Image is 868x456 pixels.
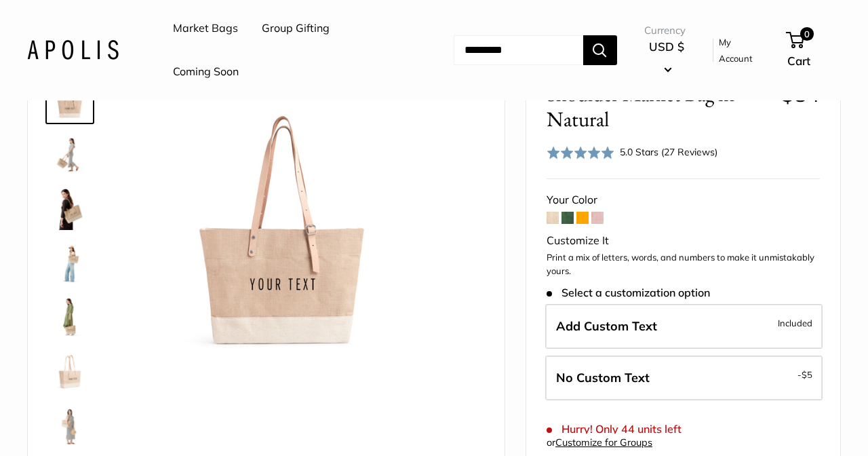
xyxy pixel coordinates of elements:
[547,142,717,162] div: 5.0 Stars (27 Reviews)
[48,404,92,447] img: Shoulder Market Bag in Natural
[547,190,820,210] div: Your Color
[262,18,330,39] a: Group Gifting
[719,34,764,67] a: My Account
[48,187,92,230] img: Shoulder Market Bag in Natural
[173,18,238,39] a: Market Bags
[45,130,94,178] a: Shoulder Market Bag in Natural
[545,304,823,349] label: Add Custom Text
[644,21,690,40] span: Currency
[556,318,657,334] span: Add Custom Text
[556,370,650,385] span: No Custom Text
[173,62,239,82] a: Coming Soon
[27,40,119,60] img: Apolis
[547,251,820,278] p: Print a mix of letters, words, and numbers to make it unmistakably yours.
[45,347,94,396] a: Shoulder Market Bag in Natural
[48,241,92,284] img: Shoulder Market Bag in Natural
[787,28,841,72] a: 0 Cart
[136,78,429,371] img: Shoulder Market Bag in Natural
[802,369,812,380] span: $5
[555,436,652,449] a: Customize for Groups
[45,238,94,287] a: Shoulder Market Bag in Natural
[547,231,820,251] div: Customize It
[45,184,94,233] a: Shoulder Market Bag in Natural
[620,145,717,159] div: 5.0 Stars (27 Reviews)
[800,27,813,41] span: 0
[48,295,92,339] img: Shoulder Market Bag in Natural
[48,132,92,176] img: Shoulder Market Bag in Natural
[797,366,812,383] span: -
[644,36,690,79] button: USD $
[649,39,684,54] span: USD $
[45,292,94,341] a: Shoulder Market Bag in Natural
[787,54,810,68] span: Cart
[547,434,652,452] div: or
[778,315,812,331] span: Included
[547,423,682,436] span: Hurry! Only 44 units left
[45,401,94,450] a: Shoulder Market Bag in Natural
[48,349,92,393] img: Shoulder Market Bag in Natural
[547,286,710,299] span: Select a customization option
[547,81,771,132] span: Shoulder Market Bag in Natural
[583,35,617,65] button: Search
[454,35,583,65] input: Search...
[545,356,823,400] label: Leave Blank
